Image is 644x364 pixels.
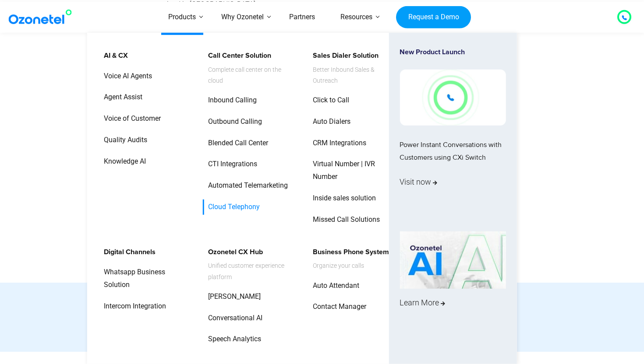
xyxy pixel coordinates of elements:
[202,332,262,347] a: Speech Analytics
[202,310,264,325] a: Conversational AI
[98,133,149,148] a: Quality Audits
[400,231,506,289] img: AI
[98,299,167,314] a: Intercom Integration
[98,265,191,293] a: Whatsapp Business Solution
[208,260,294,282] span: Unified customer experience platform
[307,114,352,129] a: Auto Dialers
[98,68,153,84] a: Voice AI Agents
[98,48,129,63] a: AI & CX
[307,299,368,315] a: Contact Manager
[400,48,506,228] a: New Product LaunchPower Instant Conversations with Customers using CXi SwitchVisit now
[313,64,399,86] span: Better Inbound Sales & Outreach
[98,244,157,259] a: Digital Channels
[307,244,390,273] a: Business Phone SystemOrganize your calls
[396,6,471,28] a: Request a Demo
[276,2,328,33] a: Partners
[202,289,262,304] a: [PERSON_NAME]
[156,2,209,33] a: Products
[307,157,400,185] a: Virtual Number | IVR Number
[202,199,261,215] a: Cloud Telephony
[313,260,389,271] span: Organize your calls
[209,2,276,33] a: Why Ozonetel
[307,191,377,206] a: Inside sales solution
[208,64,294,86] span: Complete call center on the cloud
[307,93,350,108] a: Click to Call
[307,212,381,227] a: Missed Call Solutions
[307,135,368,150] a: CRM Integrations
[202,178,289,193] a: Automated Telemarketing
[307,278,361,293] a: Auto Attendant
[202,135,269,150] a: Blended Call Center
[98,90,144,105] a: Agent Assist
[400,175,437,189] span: Visit now
[400,231,506,349] a: Learn More
[400,296,445,310] span: Learn More
[328,2,385,33] a: Resources
[202,244,296,283] a: Ozonetel CX HubUnified customer experience platform
[202,157,258,172] a: CTI Integrations
[307,48,400,87] a: Sales Dialer SolutionBetter Inbound Sales & Outreach
[202,48,296,87] a: Call Center SolutionComplete call center on the cloud
[98,154,147,169] a: Knowledge AI
[202,114,263,129] a: Outbound Calling
[98,111,162,126] a: Voice of Customer
[400,70,506,126] img: New-Project-17.png
[202,93,258,108] a: Inbound Calling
